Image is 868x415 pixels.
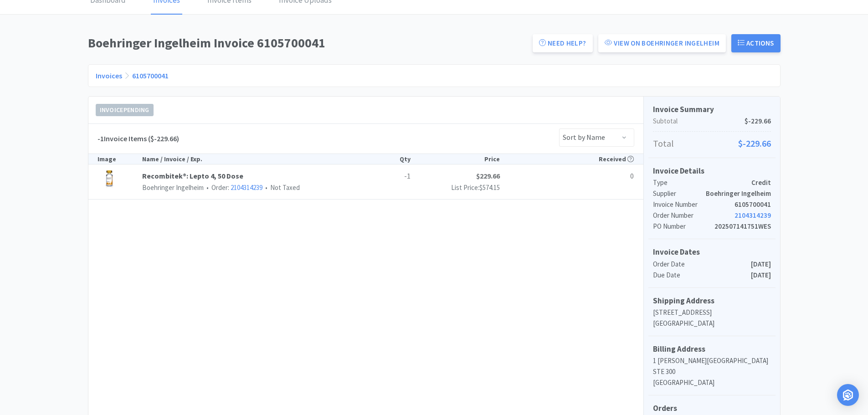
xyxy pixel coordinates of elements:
p: 202507141751WES [714,221,771,232]
span: • [205,183,210,192]
div: Qty [365,154,410,164]
h5: Billing Address [653,343,771,355]
span: Not Taxed [262,183,300,192]
div: Name / Invoice / Exp. [142,154,366,164]
span: $-229.66 [745,116,771,127]
a: Recombitek®: Lepto 4, 50 Dose [142,170,366,182]
p: [DATE] [751,270,771,281]
p: [GEOGRAPHIC_DATA] [653,377,771,388]
h5: Invoice Details [653,165,771,177]
h1: Boehringer Ingelheim Invoice 6105700041 [88,33,527,53]
p: PO Number [653,221,714,232]
p: 1 [PERSON_NAME][GEOGRAPHIC_DATA] STE 300 [653,355,771,377]
span: Received [599,155,634,163]
a: View on Boehringer Ingelheim [598,34,726,52]
a: 2104314239 [734,211,771,220]
p: 6105700041 [734,199,771,210]
p: Supplier [653,188,706,199]
p: Credit [751,177,771,188]
div: 0 [567,170,634,182]
strong: $229.66 [476,171,500,180]
h5: Orders [653,402,771,415]
div: Open Intercom Messenger [837,384,859,406]
h5: Invoice Summary [653,103,771,116]
p: List Price: [411,182,500,193]
span: Invoice Pending [96,104,153,116]
p: Subtotal [653,116,771,127]
span: • [264,183,269,192]
a: Invoices [96,71,122,80]
div: Image [98,154,142,164]
span: $574.15 [479,183,500,192]
span: Boehringer Ingelheim [142,183,204,192]
button: Actions [731,34,781,52]
p: [GEOGRAPHIC_DATA] [653,318,771,329]
p: Order Date [653,259,751,270]
div: Price [411,154,500,164]
img: 3afd7ed81325424cb9e3a211cbe436fc_487006.png [98,170,122,190]
h5: Shipping Address [653,295,771,307]
p: Total [653,136,771,151]
p: [STREET_ADDRESS] [653,307,771,318]
p: Order Number [653,210,734,221]
a: Need Help? [533,34,593,52]
p: -1 [365,170,410,182]
p: Boehringer Ingelheim [706,188,771,199]
span: Order: [204,183,262,192]
a: 6105700041 [132,71,169,80]
h5: -1 Invoice Items ($-229.66) [98,133,179,145]
p: Type [653,177,751,188]
span: $-229.66 [738,136,771,151]
p: Due Date [653,270,751,281]
p: Invoice Number [653,199,734,210]
p: [DATE] [751,259,771,270]
h5: Invoice Dates [653,246,771,258]
a: 2104314239 [231,183,262,192]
